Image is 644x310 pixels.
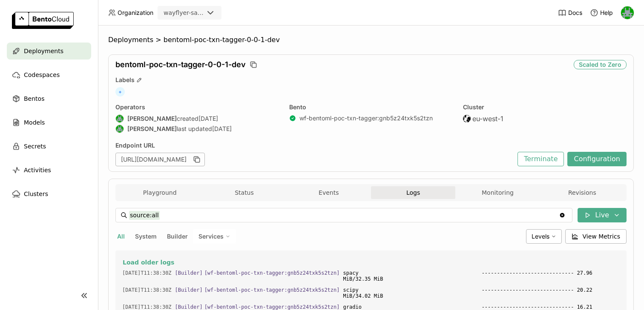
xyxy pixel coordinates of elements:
div: Endpoint URL [115,142,513,149]
img: logo [12,12,74,29]
span: Help [600,9,613,17]
span: [Builder] [175,304,203,310]
div: wayflyer-sandbox [164,9,204,17]
span: 2025-09-17T11:38:30.842Z [122,285,172,295]
a: Clusters [7,185,91,202]
span: Deployments [24,46,63,56]
button: Events [287,186,371,199]
span: eu-west-1 [472,114,503,123]
strong: [PERSON_NAME] [127,125,177,133]
span: Deployments [108,36,153,44]
div: Operators [115,103,279,111]
span: Load older logs [123,259,174,266]
a: Activities [7,162,91,179]
span: scipy ------------------------------ 20.22 MiB/34.02 MiB [343,285,620,301]
button: System [133,231,158,242]
span: Levels [532,233,549,240]
button: Playground [118,186,202,199]
div: created [115,114,279,123]
a: Bentos [7,90,91,107]
span: 2025-09-17T11:38:30.842Z [122,268,172,278]
span: Docs [568,9,582,17]
button: Builder [165,231,190,242]
div: Levels [526,229,562,244]
span: View Metrics [583,232,621,241]
div: Help [590,9,613,17]
span: Activities [24,165,51,175]
span: [DATE] [212,125,232,133]
div: Cluster [463,103,627,111]
button: Load older logs [122,257,620,267]
img: Sean Hickey [116,125,124,133]
div: Bento [289,103,453,111]
button: View Metrics [565,229,627,244]
svg: Clear value [559,212,566,219]
span: + [115,87,125,97]
span: Logs [406,189,420,196]
span: [Builder] [175,270,203,276]
span: Builder [167,233,188,240]
img: Sean Hickey [621,6,634,19]
div: [URL][DOMAIN_NAME] [115,153,205,166]
input: Search [129,208,559,222]
span: bentoml-poc-txn-tagger-0-0-1-dev [164,36,280,44]
span: [wf-bentoml-poc-txn-tagger:gnb5z24txk5s2tzn] [204,270,340,276]
button: All [115,231,126,242]
a: Models [7,114,91,131]
span: [wf-bentoml-poc-txn-tagger:gnb5z24txk5s2tzn] [204,304,340,310]
span: [Builder] [175,287,203,293]
span: spacy ------------------------------ 27.96 MiB/32.35 MiB [343,268,620,284]
span: [DATE] [198,115,218,122]
button: Revisions [540,186,624,199]
span: Codespaces [24,70,60,80]
span: System [135,233,157,240]
button: Monitoring [455,186,540,199]
a: wf-bentoml-poc-txn-tagger:gnb5z24txk5s2tzn [299,114,433,122]
div: Scaled to Zero [574,60,627,69]
div: last updated [115,125,279,133]
span: Models [24,117,45,128]
a: Deployments [7,43,91,60]
img: Sean Hickey [116,115,124,122]
nav: Breadcrumbs navigation [108,36,634,44]
a: Secrets [7,138,91,155]
div: Services [193,229,236,244]
span: Secrets [24,141,46,151]
div: Labels [115,76,627,84]
span: Clusters [24,189,48,199]
input: Selected wayflyer-sandbox. [204,9,205,17]
strong: [PERSON_NAME] [127,115,177,122]
span: [wf-bentoml-poc-txn-tagger:gnb5z24txk5s2tzn] [204,287,340,293]
button: Status [202,186,286,199]
span: > [153,36,164,44]
button: Live [578,208,627,222]
span: Bentos [24,94,44,104]
a: Codespaces [7,66,91,83]
span: All [117,233,125,240]
button: Configuration [567,152,627,166]
span: bentoml-poc-txn-tagger-0-0-1-dev [115,60,246,69]
a: Docs [558,9,582,17]
span: Services [198,233,224,240]
button: Terminate [517,152,564,166]
span: Organization [118,9,153,17]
